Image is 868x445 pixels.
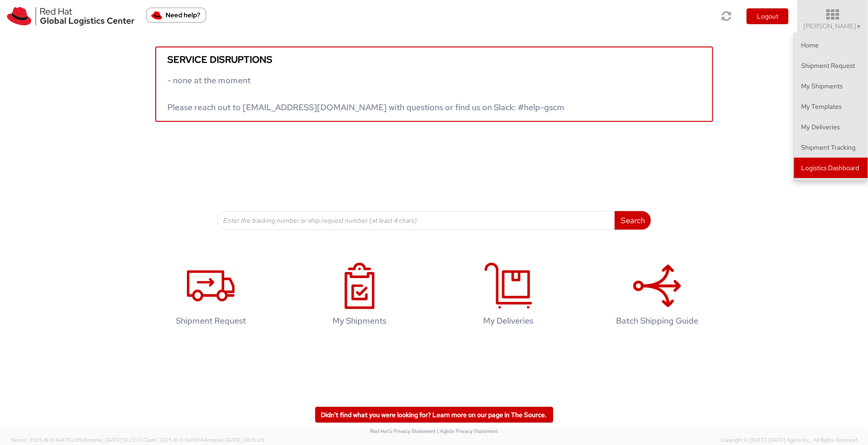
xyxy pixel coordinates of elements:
span: master, [DATE] 10:23:21 [87,437,142,443]
a: Red Hat's Privacy Statement [370,428,436,434]
a: My Deliveries [794,117,868,137]
input: Enter the tracking number or ship request number (at least 4 chars) [217,211,616,230]
a: Batch Shipping Guide [588,253,727,340]
a: | Agistix Privacy Statement [437,428,498,434]
span: ▼ [856,23,862,30]
span: Copyright © [DATE]-[DATE] Agistix Inc., All Rights Reserved [721,437,857,444]
h4: My Shipments [300,316,420,325]
a: My Templates [794,96,868,117]
a: My Shipments [290,253,430,340]
a: Shipment Request [141,253,281,340]
a: My Shipments [794,76,868,96]
span: Client: 2025.18.0-0e69584 [143,437,264,443]
a: Didn't find what you were looking for? Learn more on our page in The Source. [315,407,553,423]
h4: Batch Shipping Guide [597,316,717,325]
a: Home [794,35,868,55]
span: master, [DATE] 08:10:29 [207,437,264,443]
button: Search [615,211,651,230]
a: Shipment Request [794,55,868,76]
h4: My Deliveries [449,316,569,325]
span: [PERSON_NAME] [804,22,862,30]
h5: Service disruptions [168,54,701,65]
span: Server: 2025.18.0-4e47823f9d1 [11,437,142,443]
a: Shipment Tracking [794,137,868,158]
button: Need help? [146,7,206,23]
span: - none at the moment Please reach out to [EMAIL_ADDRESS][DOMAIN_NAME] with questions or find us o... [168,75,565,113]
a: Service disruptions - none at the moment Please reach out to [EMAIL_ADDRESS][DOMAIN_NAME] with qu... [155,46,713,122]
h4: Shipment Request [151,316,271,325]
button: Logout [747,8,788,24]
a: My Deliveries [439,253,578,340]
img: rh-logistics-00dfa346123c4ec078e1.svg [7,7,134,26]
a: Logistics Dashboard [794,158,868,178]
